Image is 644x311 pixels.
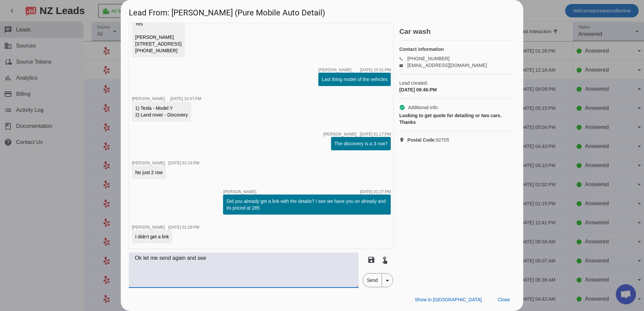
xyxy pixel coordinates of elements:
[399,104,405,110] mat-icon: check_circle
[132,96,165,101] span: [PERSON_NAME]
[407,137,436,143] strong: Postal Code:
[132,225,165,230] span: [PERSON_NAME]
[360,190,391,194] div: [DATE] 01:27:PM
[170,97,201,101] div: [DATE] 10:47:PM
[399,28,515,35] h2: Car wash
[408,104,439,111] span: Additional info:
[399,46,513,53] h4: Contact information
[399,137,407,143] mat-icon: location_on
[407,63,487,68] a: [EMAIL_ADDRESS][DOMAIN_NAME]
[407,56,449,61] a: [PHONE_NUMBER]
[410,294,487,306] button: Show in [GEOGRAPHIC_DATA]
[360,68,391,72] div: [DATE] 10:31:PM
[399,80,513,86] span: Lead created:
[135,169,163,176] div: No just 2 row
[399,86,513,93] div: [DATE] 09:46:PM
[407,137,449,143] span: 92705
[498,297,510,302] span: Close
[132,161,165,165] span: [PERSON_NAME]
[399,57,407,60] mat-icon: phone
[399,112,513,126] div: Looking to get quote for detailing or two cars. Thanks
[223,190,256,194] span: [PERSON_NAME]
[168,225,199,229] div: [DATE] 01:28:PM
[334,140,388,147] div: The discovery is a 3 row?
[360,132,391,136] div: [DATE] 01:17:PM
[367,256,375,264] mat-icon: save
[226,198,387,211] div: Did you already get a link with the details? I see we have you on already and its priced at 285
[135,233,169,240] div: I didn't get a link
[322,76,387,83] div: Last thing model of the vehicles
[318,68,352,72] span: [PERSON_NAME]
[135,20,181,54] div: Yes [PERSON_NAME] [STREET_ADDRESS] [PHONE_NUMBER]
[399,64,407,67] mat-icon: email
[135,105,188,118] div: 1) Tesla - Model Y 2) Land rover - Discovery
[168,161,199,165] div: [DATE] 01:24:PM
[415,297,482,302] span: Show in [GEOGRAPHIC_DATA]
[383,277,391,285] mat-icon: arrow_drop_down
[492,294,515,306] button: Close
[363,274,382,287] span: Send
[381,256,389,264] mat-icon: touch_app
[323,132,357,136] span: [PERSON_NAME]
